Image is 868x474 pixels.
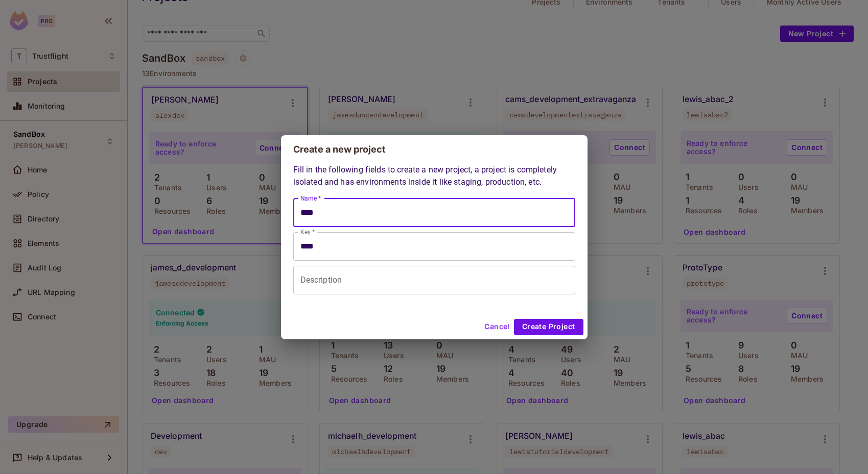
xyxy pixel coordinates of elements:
[300,228,315,236] label: Key *
[300,194,321,203] label: Name *
[480,319,513,335] button: Cancel
[514,319,583,335] button: Create Project
[281,135,588,164] h2: Create a new project
[293,164,575,294] div: Fill in the following fields to create a new project, a project is completely isolated and has en...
